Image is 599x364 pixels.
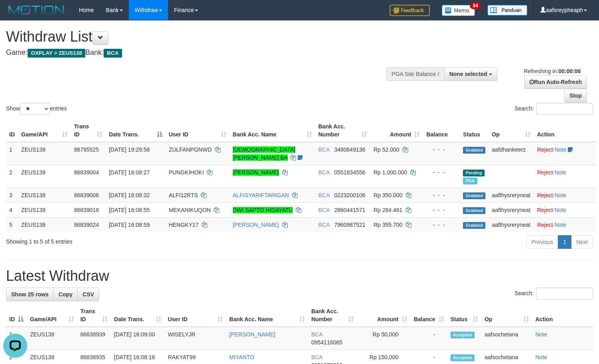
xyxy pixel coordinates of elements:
span: Show 25 rows [11,291,48,298]
th: Balance: activate to sort column ascending [411,304,447,327]
th: User ID: activate to sort column ascending [164,304,226,327]
span: BCA [104,49,122,58]
span: Rp 52.000 [373,146,399,153]
td: aafthysreryneat [489,188,534,202]
td: 1 [6,142,18,165]
th: Game/API: activate to sort column ascending [27,304,77,327]
span: 86839018 [74,207,99,213]
th: Bank Acc. Name: activate to sort column ascending [230,119,315,142]
th: Balance [423,119,460,142]
span: BCA [319,169,330,176]
a: [DEMOGRAPHIC_DATA][PERSON_NAME] BA [233,146,296,161]
span: BCA [319,207,330,213]
th: Trans ID: activate to sort column ascending [71,119,106,142]
div: - - - [426,191,457,199]
a: CSV [77,288,99,301]
span: ZULFANPGNWD [169,146,212,153]
td: · [534,142,596,165]
td: aafsochetana [481,327,532,350]
input: Search: [536,288,593,300]
td: · [534,165,596,188]
th: Game/API: activate to sort column ascending [18,119,71,142]
td: 5 [6,217,18,232]
span: Rp 284.461 [373,207,402,213]
a: Reject [537,169,553,176]
div: - - - [426,221,457,229]
a: Stop [564,89,587,102]
th: Bank Acc. Number: activate to sort column ascending [308,304,357,327]
td: - [411,327,447,350]
td: · [534,217,596,232]
th: Amount: activate to sort column ascending [357,304,411,327]
td: 2 [6,165,18,188]
th: ID [6,119,18,142]
th: Bank Acc. Number: activate to sort column ascending [315,119,371,142]
a: 1 [558,235,571,249]
h1: Withdraw List [6,29,391,45]
span: BCA [319,222,330,228]
a: Show 25 rows [6,288,54,301]
span: 34 [470,2,481,9]
span: [DATE] 16:08:55 [109,207,150,213]
a: Note [555,169,567,176]
td: [DATE] 16:09:00 [111,327,165,350]
a: Next [571,235,593,249]
a: DWI SAPTO HIDAYATU [233,207,293,213]
a: Reject [537,146,553,153]
a: [PERSON_NAME] [233,169,279,176]
td: 1 [6,327,27,350]
input: Search: [536,103,593,115]
span: 86839006 [74,192,99,198]
span: 86839004 [74,169,99,176]
td: aafthysreryneat [489,202,534,217]
span: BCA [311,331,323,338]
label: Search: [515,288,593,300]
span: Rp 350.000 [373,192,402,198]
td: Rp 50,000 [357,327,411,350]
th: Bank Acc. Name: activate to sort column ascending [226,304,308,327]
td: ZEUS138 [27,327,77,350]
td: WISELYJR [164,327,226,350]
th: ID: activate to sort column descending [6,304,27,327]
th: Action [532,304,593,327]
span: 86795525 [74,146,99,153]
span: Copy 7960987521 to clipboard [334,222,365,228]
td: · [534,202,596,217]
a: Copy [53,288,78,301]
span: Copy 0551834556 to clipboard [334,169,365,176]
th: Date Trans.: activate to sort column descending [106,119,166,142]
span: BCA [319,146,330,153]
label: Show entries [6,103,67,115]
button: Open LiveChat chat widget [3,3,27,27]
th: Op: activate to sort column ascending [481,304,532,327]
span: [DATE] 16:08:32 [109,192,150,198]
div: Showing 1 to 5 of 5 entries [6,234,244,246]
td: aafthysreryneat [489,217,534,232]
td: aafdhankeerz [489,142,534,165]
div: PGA Site Balance / [387,67,444,81]
span: [DATE] 16:08:27 [109,169,150,176]
img: Feedback.jpg [390,5,430,16]
a: ALFISYARIFTARIGAN [233,192,289,198]
td: ZEUS138 [18,217,71,232]
label: Search: [515,103,593,115]
div: - - - [426,168,457,176]
th: Action [534,119,596,142]
strong: 00:00:06 [558,68,581,74]
a: Note [535,331,547,338]
td: ZEUS138 [18,188,71,202]
td: ZEUS138 [18,142,71,165]
a: Note [535,354,547,360]
span: BCA [319,192,330,198]
span: Accepted [451,354,475,361]
a: Reject [537,222,553,228]
span: Grabbed [463,192,485,199]
a: [PERSON_NAME] [233,222,279,228]
a: Note [555,222,567,228]
img: Button%20Memo.svg [442,5,475,16]
span: 86839024 [74,222,99,228]
div: - - - [426,146,457,154]
a: Note [555,146,567,153]
a: Run Auto-Refresh [524,75,587,89]
span: Copy 0223200106 to clipboard [334,192,365,198]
